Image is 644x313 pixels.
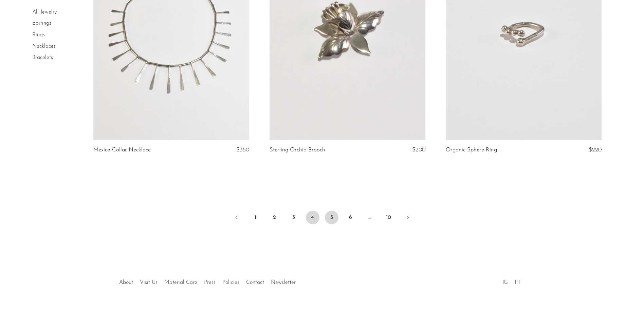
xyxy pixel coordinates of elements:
[140,280,158,285] a: Visit Us
[401,211,415,226] a: Next
[32,21,51,26] a: Earrings
[589,147,602,153] span: $220
[93,147,151,153] a: Mexico Collar Necklace
[164,280,197,285] a: Material Care
[32,32,45,38] a: Rings
[325,211,338,224] a: 5
[446,147,497,153] a: Organic Sphere Ring
[502,280,508,285] a: IG
[236,147,249,153] span: $350
[412,147,425,153] span: $200
[344,211,357,224] a: 6
[249,211,262,224] a: 1
[515,280,521,285] a: PT
[32,9,57,15] a: All Jewelry
[287,211,300,224] a: 3
[204,280,216,285] a: Press
[306,211,319,224] span: 4
[32,44,56,49] a: Necklaces
[382,211,395,224] a: 10
[499,274,524,287] ul: Social Medias
[119,280,133,285] a: About
[246,280,264,285] a: Contact
[268,211,281,224] a: 2
[363,211,376,224] span: …
[116,274,299,287] ul: Quick links
[222,280,239,285] a: Policies
[32,55,53,60] a: Bracelets
[230,211,243,226] a: Previous
[270,147,325,153] a: Sterling Orchid Brooch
